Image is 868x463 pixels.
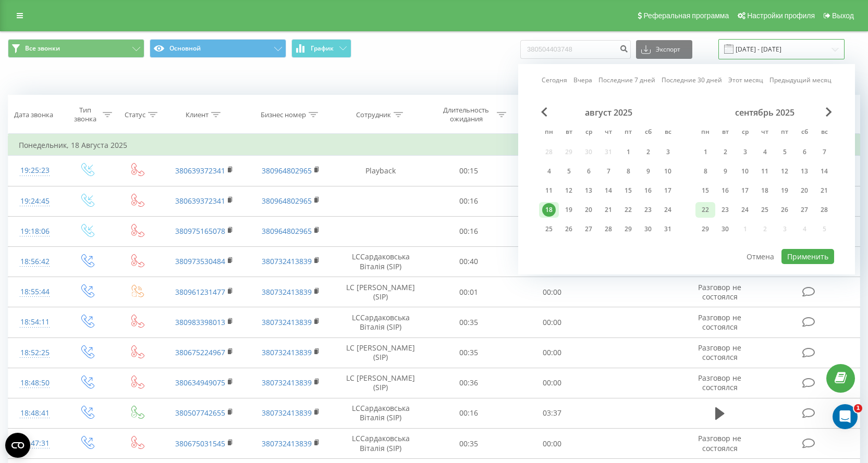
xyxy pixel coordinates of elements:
[715,202,735,218] div: вт 23 сент. 2025 г.
[582,165,595,178] div: 6
[715,164,735,179] div: вт 9 сент. 2025 г.
[427,337,510,368] td: 00:35
[261,110,306,119] div: Бизнес номер
[5,433,30,458] button: Open CMP widget
[510,186,594,216] td: 00:00
[19,282,51,302] div: 18:55:44
[778,165,791,178] div: 12
[758,203,772,217] div: 25
[695,221,715,237] div: пн 29 сент. 2025 г.
[755,144,775,160] div: чт 4 сент. 2025 г.
[573,75,592,85] a: Вчера
[579,183,598,198] div: ср 13 авг. 2025 г.
[262,256,312,266] a: 380732413839
[621,165,635,178] div: 8
[618,144,638,160] div: пт 1 авг. 2025 г.
[833,404,858,429] iframe: Intercom live chat
[581,125,596,141] abbr: среда
[715,221,735,237] div: вт 30 сент. 2025 г.
[334,429,427,459] td: LCСардаковська Віталія (SIP)
[582,184,595,197] div: 13
[542,184,556,197] div: 11
[715,144,735,160] div: вт 2 сент. 2025 г.
[8,135,860,156] td: Понедельник, 18 Августа 2025
[698,343,741,362] span: Разговор не состоялся
[621,145,635,159] div: 1
[559,202,579,218] div: вт 19 авг. 2025 г.
[334,246,427,277] td: LCСардаковська Віталія (SIP)
[427,307,510,337] td: 00:35
[798,145,811,159] div: 6
[510,429,594,459] td: 00:00
[638,144,658,160] div: сб 2 авг. 2025 г.
[19,252,51,272] div: 18:56:42
[334,156,427,186] td: Playback
[658,183,678,198] div: вс 17 авг. 2025 г.
[510,246,594,277] td: 00:00
[510,368,594,398] td: 00:00
[19,160,51,181] div: 19:25:23
[598,75,655,85] a: Последние 7 дней
[658,164,678,179] div: вс 10 авг. 2025 г.
[262,439,312,448] a: 380732413839
[427,156,510,186] td: 00:15
[636,40,692,59] button: Экспорт
[718,165,732,178] div: 9
[561,125,577,141] abbr: вторник
[817,184,831,197] div: 21
[510,277,594,307] td: 00:00
[755,183,775,198] div: чт 18 сент. 2025 г.
[699,203,712,217] div: 22
[755,202,775,218] div: чт 25 сент. 2025 г.
[718,203,732,217] div: 23
[601,125,616,141] abbr: четверг
[758,145,772,159] div: 4
[640,125,656,141] abbr: суббота
[562,203,576,217] div: 19
[641,222,655,236] div: 30
[638,183,658,198] div: сб 16 авг. 2025 г.
[641,203,655,217] div: 23
[658,202,678,218] div: вс 24 авг. 2025 г.
[559,221,579,237] div: вт 26 авг. 2025 г.
[334,337,427,368] td: LC [PERSON_NAME] (SIP)
[778,145,791,159] div: 5
[695,107,834,118] div: сентябрь 2025
[542,75,567,85] a: Сегодня
[621,203,635,217] div: 22
[598,202,618,218] div: чт 21 авг. 2025 г.
[735,183,755,198] div: ср 17 сент. 2025 г.
[542,222,556,236] div: 25
[262,317,312,327] a: 380732413839
[758,165,772,178] div: 11
[427,429,510,459] td: 00:35
[598,183,618,198] div: чт 14 авг. 2025 г.
[698,125,713,141] abbr: понедельник
[778,203,791,217] div: 26
[661,203,675,217] div: 24
[175,226,225,236] a: 380975165078
[356,110,391,119] div: Сотрудник
[602,203,615,217] div: 21
[579,221,598,237] div: ср 27 авг. 2025 г.
[755,164,775,179] div: чт 11 сент. 2025 г.
[638,221,658,237] div: сб 30 авг. 2025 г.
[175,378,225,387] a: 380634949075
[826,107,832,117] span: Next Month
[769,75,832,85] a: Предыдущий месяц
[695,144,715,160] div: пн 1 сент. 2025 г.
[832,11,854,20] span: Выход
[262,408,312,418] a: 380732413839
[695,183,715,198] div: пн 15 сент. 2025 г.
[262,347,312,357] a: 380732413839
[794,183,814,198] div: сб 20 сент. 2025 г.
[618,221,638,237] div: пт 29 авг. 2025 г.
[334,277,427,307] td: LC [PERSON_NAME] (SIP)
[781,249,834,264] button: Применить
[814,144,834,160] div: вс 7 сент. 2025 г.
[602,184,615,197] div: 14
[334,368,427,398] td: LC [PERSON_NAME] (SIP)
[814,164,834,179] div: вс 14 сент. 2025 г.
[661,184,675,197] div: 17
[510,398,594,428] td: 03:37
